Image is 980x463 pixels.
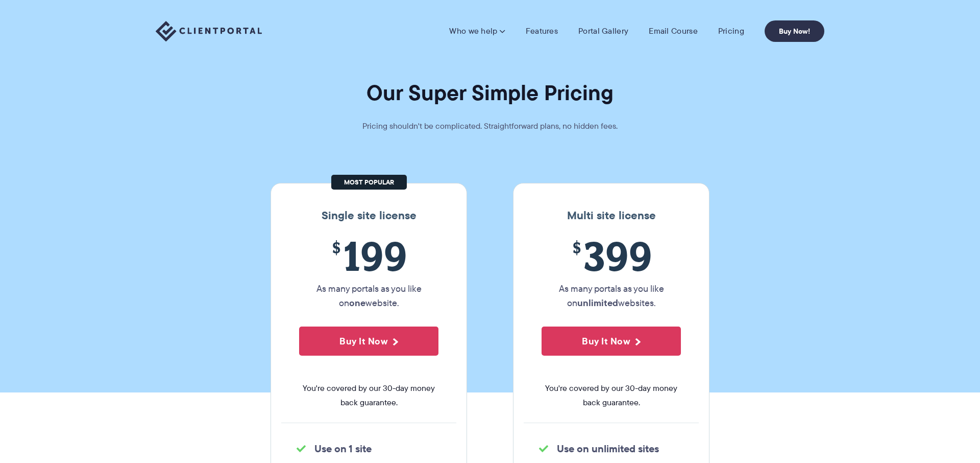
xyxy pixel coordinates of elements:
button: Buy It Now [542,327,681,356]
p: As many portals as you like on websites. [542,282,681,310]
span: You're covered by our 30-day money back guarantee. [542,381,681,410]
span: You're covered by our 30-day money back guarantee. [299,381,438,410]
a: Portal Gallery [578,26,628,36]
strong: one [349,296,365,310]
span: 199 [299,233,438,279]
a: Features [526,26,558,36]
button: Buy It Now [299,327,438,356]
strong: Use on unlimited sites [557,441,659,456]
a: Pricing [718,26,744,36]
h3: Single site license [281,209,456,222]
strong: Use on 1 site [314,441,372,456]
p: Pricing shouldn't be complicated. Straightforward plans, no hidden fees. [337,119,643,133]
span: 399 [542,233,681,279]
strong: unlimited [577,296,618,310]
a: Who we help [449,26,505,36]
h3: Multi site license [524,209,699,222]
a: Email Course [649,26,698,36]
a: Buy Now! [765,20,824,42]
p: As many portals as you like on website. [299,282,438,310]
